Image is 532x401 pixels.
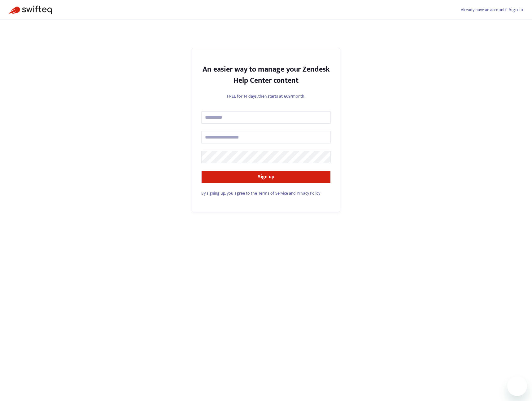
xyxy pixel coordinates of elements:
[201,171,331,183] button: Sign up
[9,6,52,14] img: Swifteq
[507,376,527,396] iframe: Button to launch messaging window
[203,63,330,87] strong: An easier way to manage your Zendesk Help Center content
[258,190,288,197] a: Terms of Service
[201,93,331,99] p: FREE for 14 days, then starts at €69/month.
[509,6,523,14] a: Sign in
[258,173,274,181] strong: Sign up
[201,190,257,197] span: By signing up, you agree to the
[297,190,320,197] a: Privacy Policy
[201,190,331,196] div: and
[461,6,507,13] span: Already have an account?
